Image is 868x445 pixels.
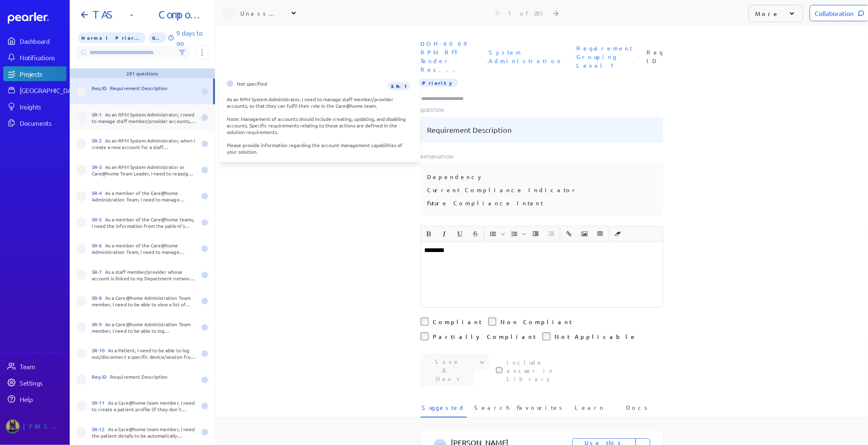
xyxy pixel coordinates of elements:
span: SR-8 [92,295,105,301]
div: As a Care@home team member, I need to create a patient profile (if they don't already have one) i... [92,400,196,413]
pre: Dependency Current Compliance Indicator Future Compliance Intent [427,170,578,209]
span: SR-3 [92,163,105,170]
div: As a member of the Care@home Administration Team, I need to manage patient accounts linked to pat... [92,190,196,203]
label: Compliant [433,318,482,326]
label: This checkbox controls whether your answer will be included in the Answer Library for future use [507,358,576,383]
div: As an RPM System Administrator or Care@home Team Leader, I need to reassign (or unassign) tasks, ... [92,163,196,177]
div: Projects [20,70,66,78]
img: Tung Nguyen [6,420,20,434]
div: Requirement Description [92,373,196,386]
input: This checkbox controls whether your answer will be included in the Answer Library for future use [496,367,503,374]
div: As a Patient, I need to be able to log out/disconnect a specific device/session from my account/p... [92,347,196,360]
span: SR-2 [92,137,105,144]
a: Help [3,392,66,406]
button: Italic [437,227,451,241]
div: As a member of the Care@home teams, I need the information from the patient's previous episodes o... [92,216,196,229]
a: Tung Nguyen's photo[PERSON_NAME] [3,416,66,437]
div: As a member of the Care@home Administration Team, I need to manage accounts for patient carers an... [92,242,196,255]
span: 0% of Questions Completed [149,32,167,43]
span: SR-7 [92,268,105,275]
span: Favourites [517,403,565,417]
a: [GEOGRAPHIC_DATA] [3,83,66,98]
a: Insights [3,99,66,114]
div: As a Care@home team member, I need the patient details to be automatically populated from the Pat... [92,426,196,439]
pre: Requirement Description [427,123,512,136]
span: Reference Number: Req ID [643,45,667,68]
a: Dashboard [3,34,66,48]
div: Notifications [20,53,66,61]
button: Underline [453,227,467,241]
p: More [756,9,780,18]
label: Partially Compliant [433,332,536,341]
span: Decrease Indent [544,227,559,241]
div: Documents [20,119,66,127]
a: Projects [3,66,66,81]
div: Dashboard [20,37,66,45]
button: Insert Unordered List [486,227,500,241]
div: As an RPM System Administrator, when I create a new account for a staff member/provider, I would ... [92,137,196,150]
div: As a Care@home Administration Team member, I need to be able to view a list of devices/sessions l... [92,295,196,308]
span: Not specified [237,80,267,91]
span: Sheet: System Administration [485,45,566,68]
span: Document: DOH-6069 RPM RFT-Tender Response Schedule 2-Component A-Software-Functional_Alcidion re... [417,36,477,77]
div: 281 questions [127,70,158,77]
span: Insert Ordered List [507,227,528,241]
a: Documents [3,116,66,130]
div: As a Care@home Administration Team member, I need to be able to log out/disconnect a specific dev... [92,321,196,334]
div: Unassigned [240,9,281,17]
span: Section: Requirement Grouping Level 1 [573,41,635,73]
div: 1 of 281 [508,9,547,17]
button: Bold [422,227,436,241]
button: Increase Indent [529,227,543,241]
span: Docs [626,403,650,417]
span: Insert Unordered List [486,227,506,241]
div: Requirement Description [92,85,196,98]
span: SR-4 [92,190,105,196]
span: SR-1 [92,111,105,118]
div: [PERSON_NAME] [23,420,64,434]
span: SR-9 [92,321,105,327]
div: As an RPM System Administrator, I need to manage staff member/provider accounts, so that they can... [227,96,412,155]
p: Information [420,153,663,160]
div: Help [20,395,66,403]
span: Priority [78,32,146,43]
a: Team [3,359,66,374]
label: Non Compliant [500,318,572,326]
input: Type here to add tags [420,95,471,103]
span: Importance Priority [419,79,458,87]
p: Question [420,106,663,114]
a: Settings [3,375,66,390]
div: Team [20,362,66,370]
div: Insights [20,102,66,111]
div: Settings [20,379,66,387]
span: SR-12 [92,426,108,432]
span: SR-6 [92,242,105,249]
span: SR-5 [92,216,105,222]
p: 9 days to go [176,28,208,48]
button: Insert Image [578,227,592,241]
div: [GEOGRAPHIC_DATA] [20,86,81,94]
button: Insert link [562,227,576,241]
a: Notifications [3,50,66,65]
span: SR-10 [92,347,108,354]
button: Clear Formatting [611,227,625,241]
span: Learn [575,403,605,417]
button: Insert Ordered List [507,227,521,241]
span: Req ID [92,373,110,380]
div: As an RPM System Administrator, I need to manage staff member/provider accounts, so that they can... [92,111,196,124]
span: SR-1 [388,82,411,90]
button: Insert table [593,227,607,241]
a: Dashboard [8,12,66,24]
span: Req ID [92,85,110,91]
button: Strike through [468,227,482,241]
h1: TAS - Component A - Software Functional [89,8,202,21]
span: Suggested [422,403,465,417]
